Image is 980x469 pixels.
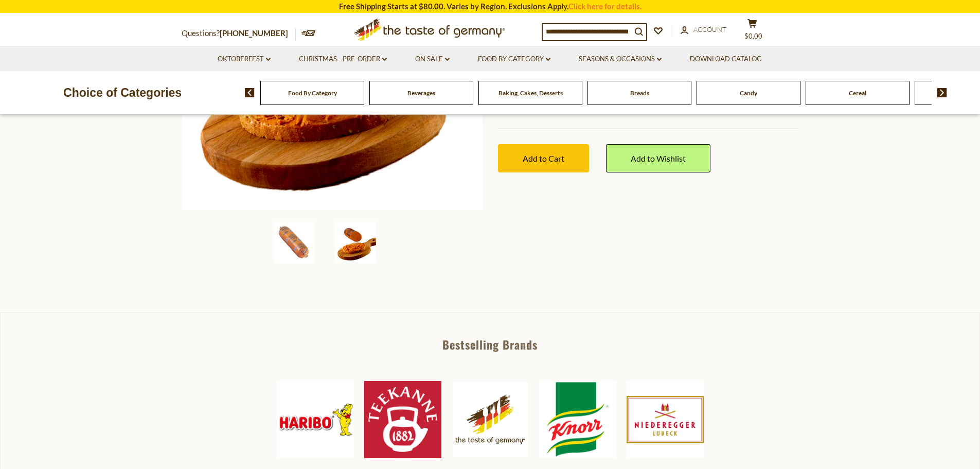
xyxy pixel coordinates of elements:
a: Beverages [407,89,435,97]
p: Questions? [182,27,296,40]
button: Add to Cart [498,144,589,172]
button: $0.00 [737,19,768,44]
img: Haribo [277,381,354,458]
span: $0.00 [744,32,762,40]
img: previous arrow [245,88,255,97]
a: Christmas - PRE-ORDER [299,54,387,65]
img: next arrow [937,88,947,97]
a: Seasons & Occasions [579,54,662,65]
a: Click here for details. [568,2,642,11]
span: Account [693,25,726,33]
a: Cereal [849,89,866,97]
a: Add to Wishlist [606,144,710,172]
a: Account [681,24,726,36]
img: The Taste of Germany [452,381,529,458]
img: Stiglmeier Mettwurst (Teawurst), 7 oz [335,222,376,263]
a: [PHONE_NUMBER] [220,28,288,38]
a: Breads [630,89,649,97]
span: Add to Cart [523,153,564,163]
a: Baking, Cakes, Desserts [498,89,563,97]
a: Food By Category [288,89,337,97]
a: Food By Category [478,54,550,65]
img: Niederegger [627,381,704,458]
img: Teekanne [364,381,441,458]
a: Oktoberfest [218,54,271,65]
a: Download Catalog [690,54,762,65]
a: Candy [740,89,757,97]
img: Knorr [539,381,616,458]
div: Bestselling Brands [1,339,979,350]
a: On Sale [415,54,450,65]
img: Stiglmeier Mettwurst (Teawurst), 7 oz [273,222,314,263]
